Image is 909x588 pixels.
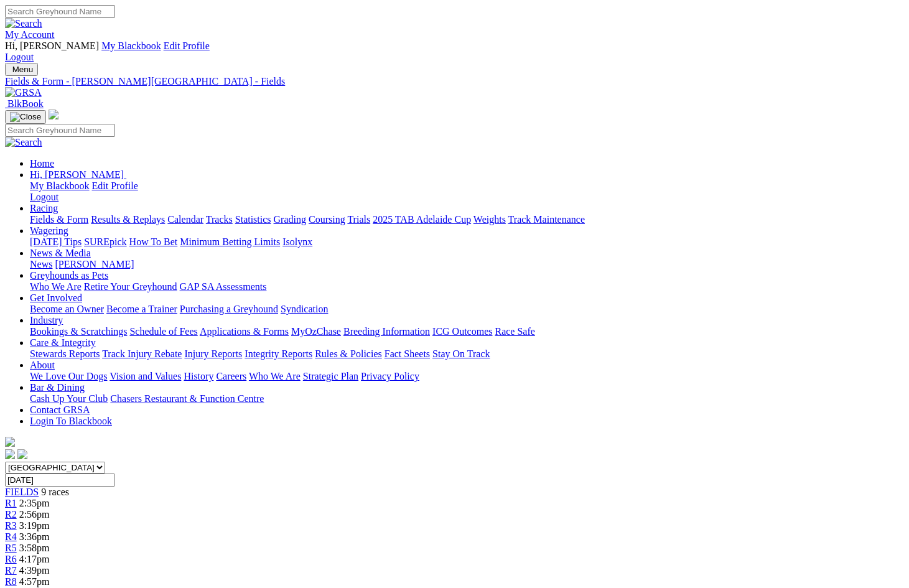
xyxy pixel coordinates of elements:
img: GRSA [5,87,42,98]
img: Search [5,137,42,148]
a: Edit Profile [164,40,210,51]
a: My Blackbook [101,40,161,51]
a: Fact Sheets [385,348,430,359]
a: MyOzChase [291,326,341,337]
a: My Account [5,29,55,40]
span: 2:35pm [19,498,50,508]
span: 4:57pm [19,576,50,587]
div: Racing [30,214,904,225]
a: Privacy Policy [361,371,419,381]
a: BlkBook [5,98,44,109]
a: Who We Are [30,281,82,292]
span: 3:36pm [19,531,50,542]
img: logo-grsa-white.png [49,110,58,119]
a: Cash Up Your Club [30,393,108,404]
div: Bar & Dining [30,393,904,404]
a: Become an Owner [30,304,104,314]
a: Grading [274,214,306,225]
a: [PERSON_NAME] [55,259,134,269]
a: R3 [5,520,17,531]
a: Industry [30,315,63,325]
a: Get Involved [30,292,82,303]
a: Racing [30,203,58,213]
a: Tracks [206,214,233,225]
a: Logout [5,52,34,62]
a: Rules & Policies [315,348,382,359]
a: About [30,360,55,370]
a: 2025 TAB Adelaide Cup [373,214,471,225]
input: Search [5,5,115,18]
a: GAP SA Assessments [180,281,267,292]
a: R5 [5,543,17,553]
a: Chasers Restaurant & Function Centre [110,393,264,404]
div: Greyhounds as Pets [30,281,904,292]
span: 3:19pm [19,520,50,531]
button: Toggle navigation [5,110,46,124]
a: Injury Reports [184,348,242,359]
a: Integrity Reports [245,348,312,359]
a: Strategic Plan [303,371,358,381]
a: Vision and Values [110,371,181,381]
img: Close [10,112,41,122]
div: Fields & Form - [PERSON_NAME][GEOGRAPHIC_DATA] - Fields [5,76,904,87]
a: Care & Integrity [30,337,96,348]
input: Select date [5,474,115,487]
span: R2 [5,509,17,520]
a: SUREpick [84,236,126,247]
a: ICG Outcomes [432,326,492,337]
a: Hi, [PERSON_NAME] [30,169,126,180]
a: Contact GRSA [30,404,90,415]
a: Applications & Forms [200,326,289,337]
a: Schedule of Fees [129,326,197,337]
a: FIELDS [5,487,39,497]
a: Greyhounds as Pets [30,270,108,281]
a: Race Safe [495,326,534,337]
a: Stewards Reports [30,348,100,359]
a: Syndication [281,304,328,314]
span: 2:56pm [19,509,50,520]
div: Hi, [PERSON_NAME] [30,180,904,203]
a: Careers [216,371,246,381]
div: News & Media [30,259,904,270]
a: How To Bet [129,236,178,247]
span: Menu [12,65,33,74]
img: Search [5,18,42,29]
a: R6 [5,554,17,564]
input: Search [5,124,115,137]
button: Toggle navigation [5,63,38,76]
a: R4 [5,531,17,542]
a: Statistics [235,214,271,225]
a: Login To Blackbook [30,416,112,426]
a: History [184,371,213,381]
a: Breeding Information [343,326,430,337]
div: About [30,371,904,382]
a: Fields & Form [30,214,88,225]
a: R8 [5,576,17,587]
a: Bookings & Scratchings [30,326,127,337]
div: Care & Integrity [30,348,904,360]
img: logo-grsa-white.png [5,437,15,447]
a: Retire Your Greyhound [84,281,177,292]
a: Home [30,158,54,169]
a: Minimum Betting Limits [180,236,280,247]
a: Who We Are [249,371,301,381]
a: R7 [5,565,17,576]
a: Trials [347,214,370,225]
span: 9 races [41,487,69,497]
a: R1 [5,498,17,508]
img: facebook.svg [5,449,15,459]
a: Results & Replays [91,214,165,225]
a: Logout [30,192,58,202]
div: Wagering [30,236,904,248]
a: Bar & Dining [30,382,85,393]
a: News [30,259,52,269]
a: Purchasing a Greyhound [180,304,278,314]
